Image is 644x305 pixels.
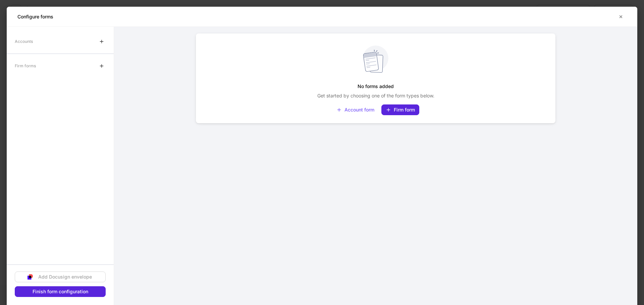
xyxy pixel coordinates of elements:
h5: No forms added [358,80,394,92]
button: Account form [332,104,379,115]
div: Firm forms [15,60,36,72]
div: Finish form configuration [33,289,88,294]
div: Firm form [386,107,415,112]
button: Firm form [381,104,419,115]
h5: Configure forms [17,13,53,20]
div: Accounts [15,35,33,47]
p: Get started by choosing one of the form types below. [317,92,434,99]
div: Account form [336,107,374,112]
button: Finish form configuration [15,286,106,297]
